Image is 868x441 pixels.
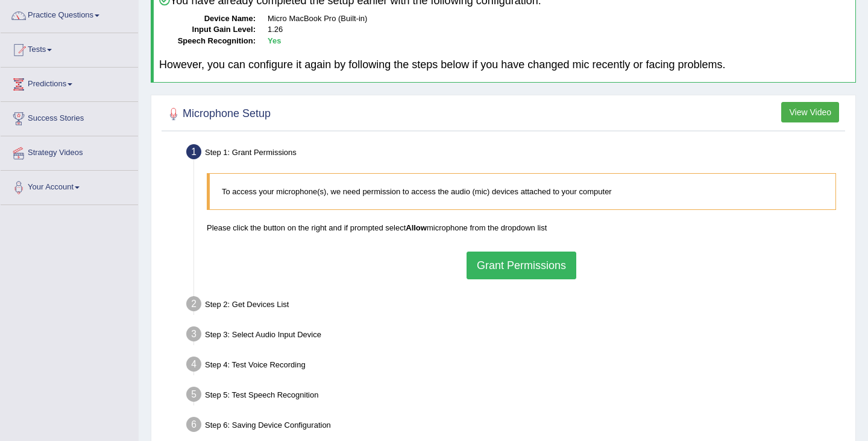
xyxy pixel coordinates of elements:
b: Yes [268,36,281,45]
a: Tests [1,33,138,63]
a: Predictions [1,68,138,98]
div: Step 6: Saving Device Configuration [181,413,850,440]
button: Grant Permissions [467,252,576,279]
a: Your Account [1,171,138,201]
p: Please click the button on the right and if prompted select microphone from the dropdown list [207,222,836,233]
button: View Video [781,102,839,122]
dt: Device Name: [159,13,256,25]
div: Step 5: Test Speech Recognition [181,383,850,410]
dd: 1.26 [268,24,850,36]
a: Strategy Videos [1,136,138,167]
h2: Microphone Setup [165,105,271,123]
div: Step 3: Select Audio Input Device [181,323,850,349]
b: Allow [406,223,427,232]
h4: However, you can configure it again by following the steps below if you have changed mic recently... [159,59,850,71]
dd: Micro MacBook Pro (Built-in) [268,13,850,25]
dt: Input Gain Level: [159,24,256,36]
div: Step 1: Grant Permissions [181,141,850,167]
div: Step 4: Test Voice Recording [181,353,850,379]
a: Success Stories [1,102,138,132]
dt: Speech Recognition: [159,36,256,47]
p: To access your microphone(s), we need permission to access the audio (mic) devices attached to yo... [222,186,823,197]
div: Step 2: Get Devices List [181,293,850,319]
